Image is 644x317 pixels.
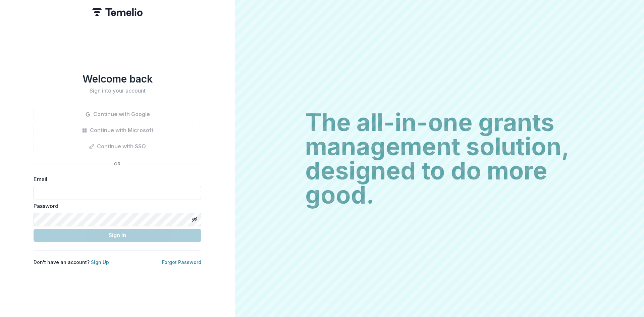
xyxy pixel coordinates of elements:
button: Toggle password visibility [189,214,200,225]
h2: Sign into your account [34,88,201,94]
label: Password [34,202,197,210]
h1: Welcome back [34,73,201,85]
a: Forgot Password [162,259,201,265]
p: Don't have an account? [34,259,109,266]
button: Continue with SSO [34,140,201,153]
img: Temelio [92,8,143,16]
label: Email [34,175,197,183]
button: Continue with Google [34,108,201,121]
button: Sign In [34,229,201,242]
button: Continue with Microsoft [34,124,201,137]
a: Sign Up [91,259,109,265]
